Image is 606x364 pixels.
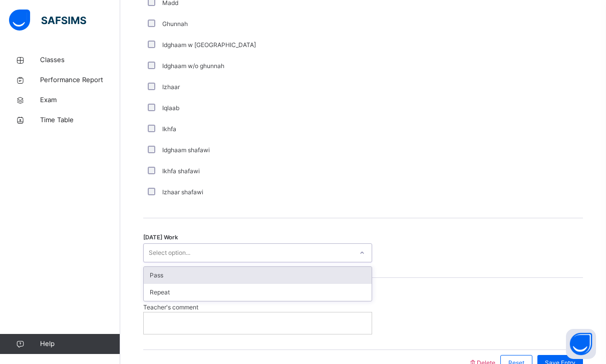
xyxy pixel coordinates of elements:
label: Ikhfa shafawi [162,167,200,176]
span: Help [40,339,120,349]
label: Ikhfa [162,125,176,134]
div: Repeat [144,284,372,301]
span: Performance Report [40,75,120,85]
img: safsims [9,10,86,31]
span: Exam [40,95,120,105]
span: Time Table [40,115,120,125]
label: Idghaam w/o ghunnah [162,62,224,71]
button: Open asap [566,329,596,359]
label: Izhaar shafawi [162,188,203,197]
label: Idghaam w [GEOGRAPHIC_DATA] [162,41,256,50]
label: Iqlaab [162,104,179,113]
label: Idghaam shafawi [162,146,210,155]
span: Teacher's comment [143,303,372,312]
label: Ghunnah [162,20,188,29]
span: [DATE] Work [143,233,178,242]
div: Select option... [149,243,190,262]
div: Pass [144,267,372,284]
span: Classes [40,55,120,65]
label: Izhaar [162,83,180,92]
